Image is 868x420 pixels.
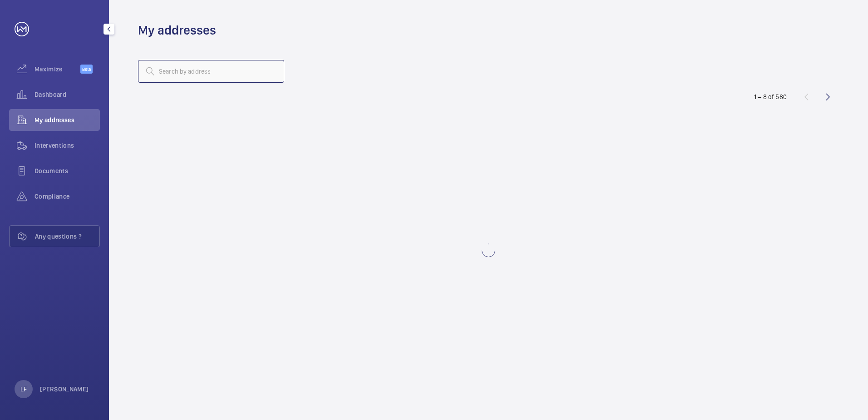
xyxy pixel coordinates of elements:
span: Beta [80,65,93,74]
p: LF [20,385,27,394]
span: Any questions ? [35,232,99,241]
span: My addresses [35,115,100,125]
span: Compliance [35,192,100,201]
div: 1 – 8 of 580 [754,92,787,101]
span: Maximize [35,65,80,74]
input: Search by address [138,60,284,83]
span: Dashboard [35,90,100,99]
span: Documents [35,166,100,175]
span: Interventions [35,141,100,150]
p: [PERSON_NAME] [40,385,89,394]
h1: My addresses [138,22,216,39]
